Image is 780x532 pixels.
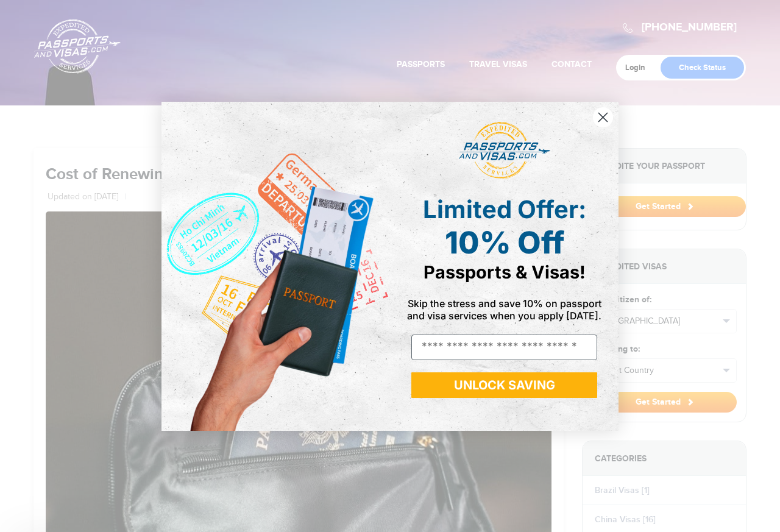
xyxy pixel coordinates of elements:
[459,122,550,179] img: passports and visas
[445,224,564,261] span: 10% Off
[407,297,601,322] span: Skip the stress and save 10% on passport and visa services when you apply [DATE].
[592,107,614,128] button: Close dialog
[423,194,586,224] span: Limited Offer:
[424,261,586,283] span: Passports & Visas!
[411,372,597,398] button: UNLOCK SAVING
[161,102,390,431] img: de9cda0d-0715-46ca-9a25-073762a91ba7.png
